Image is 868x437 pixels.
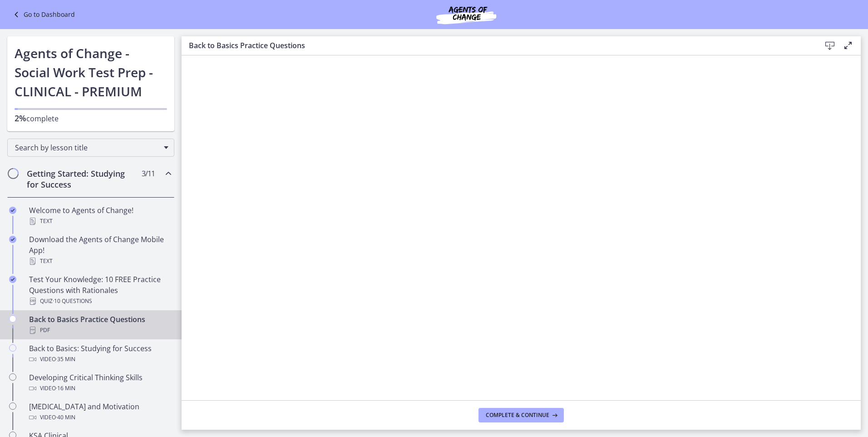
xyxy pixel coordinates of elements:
[478,408,564,422] button: Complete & continue
[15,113,26,124] span: 2%
[9,236,16,243] i: Completed
[53,296,92,307] span: · 10 Questions
[29,354,171,365] div: Video
[29,216,171,227] div: Text
[56,412,75,423] span: · 40 min
[29,401,171,423] div: [MEDICAL_DATA] and Motivation
[29,343,171,365] div: Back to Basics: Studying for Success
[412,4,521,25] img: Agents of Change
[29,383,171,394] div: Video
[11,9,75,20] a: Go to Dashboard
[7,139,174,157] div: Search by lesson title
[142,168,155,179] span: 3 / 11
[15,44,167,101] h1: Agents of Change - Social Work Test Prep - CLINICAL - PREMIUM
[9,207,16,214] i: Completed
[29,412,171,423] div: Video
[29,256,171,267] div: Text
[486,412,549,419] span: Complete & continue
[189,40,806,51] h3: Back to Basics Practice Questions
[29,274,171,307] div: Test Your Knowledge: 10 FREE Practice Questions with Rationales
[29,205,171,227] div: Welcome to Agents of Change!
[15,143,159,153] span: Search by lesson title
[29,372,171,394] div: Developing Critical Thinking Skills
[56,354,75,365] span: · 35 min
[27,168,138,190] h2: Getting Started: Studying for Success
[29,296,171,307] div: Quiz
[9,276,16,283] i: Completed
[29,325,171,336] div: PDF
[29,314,171,336] div: Back to Basics Practice Questions
[29,234,171,267] div: Download the Agents of Change Mobile App!
[56,383,75,394] span: · 16 min
[15,113,167,124] p: complete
